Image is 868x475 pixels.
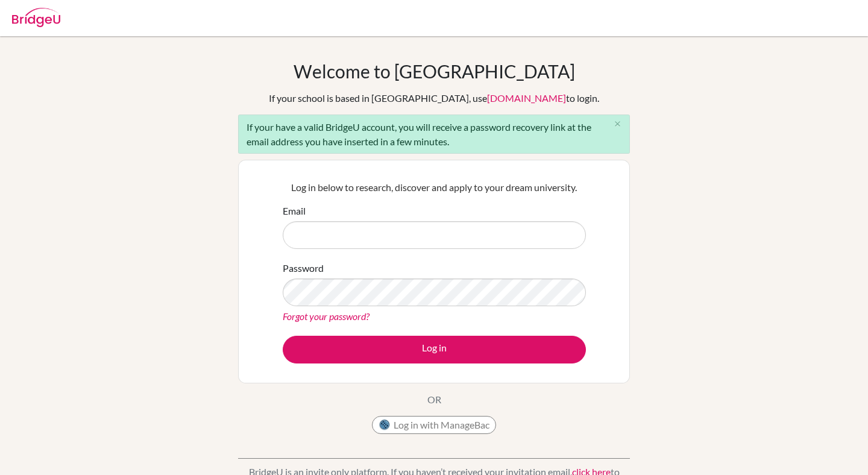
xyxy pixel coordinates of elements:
[427,392,441,407] p: OR
[605,115,629,133] button: Close
[283,261,324,275] label: Password
[283,204,306,218] label: Email
[613,119,622,128] i: close
[269,91,599,105] div: If your school is based in [GEOGRAPHIC_DATA], use to login.
[283,180,586,195] p: Log in below to research, discover and apply to your dream university.
[294,60,575,82] h1: Welcome to [GEOGRAPHIC_DATA]
[372,416,496,434] button: Log in with ManageBac
[238,115,630,154] div: If your have a valid BridgeU account, you will receive a password recovery link at the email addr...
[283,336,586,363] button: Log in
[12,8,60,27] img: Bridge-U
[283,310,370,322] a: Forgot your password?
[487,92,566,104] a: [DOMAIN_NAME]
